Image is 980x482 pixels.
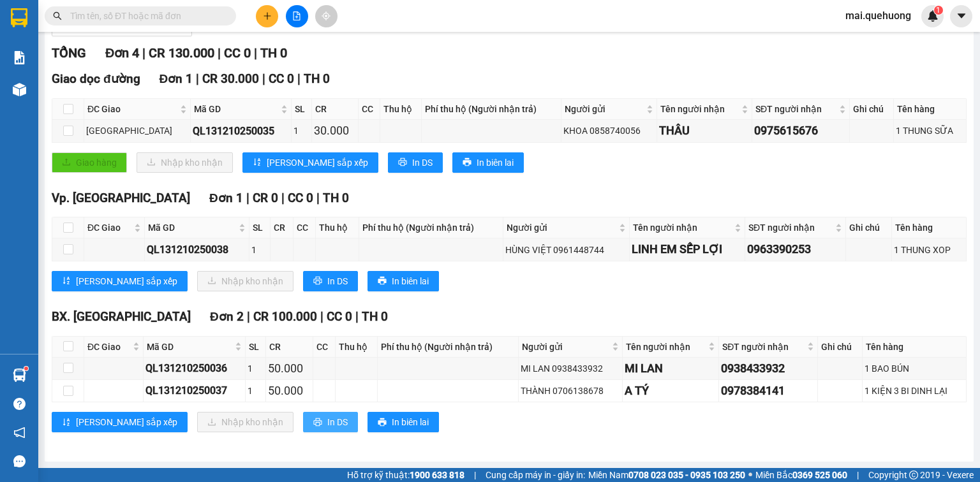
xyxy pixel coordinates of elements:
[147,242,247,258] div: QL131210250038
[210,309,244,324] span: Đơn 2
[892,217,967,238] th: Tên hàng
[193,123,289,139] div: QL131210250035
[410,470,464,480] strong: 1900 633 818
[144,380,246,402] td: QL131210250037
[474,468,476,482] span: |
[936,6,940,15] span: 1
[347,468,464,482] span: Hỗ trợ kỹ thuật:
[268,382,311,400] div: 50.000
[52,45,86,61] span: TỔNG
[422,99,561,120] th: Phí thu hộ (Người nhận trả)
[288,191,313,205] span: CC 0
[196,71,199,86] span: |
[76,274,177,288] span: [PERSON_NAME] sắp xếp
[86,124,188,138] div: [GEOGRAPHIC_DATA]
[927,10,939,22] img: icon-new-feature
[359,99,380,120] th: CC
[322,11,330,20] span: aim
[297,71,301,86] span: |
[87,221,131,235] span: ĐC Giao
[52,71,140,86] span: Giao dọc đường
[293,124,309,138] div: 1
[745,238,846,261] td: 0963390253
[292,99,312,120] th: SL
[754,122,847,140] div: 0975615676
[378,418,387,428] span: printer
[142,45,145,61] span: |
[251,243,268,257] div: 1
[262,71,265,86] span: |
[355,309,359,324] span: |
[293,217,316,238] th: CC
[323,191,349,205] span: TH 0
[522,340,609,354] span: Người gửi
[657,120,752,142] td: THÂU
[160,71,193,86] span: Đơn 1
[87,102,177,116] span: ĐC Giao
[197,412,293,432] button: downloadNhập kho nhận
[87,340,130,354] span: ĐC Giao
[137,152,233,173] button: downloadNhập kho nhận
[13,398,26,410] span: question-circle
[209,191,243,205] span: Đơn 1
[242,152,378,173] button: sort-ascending[PERSON_NAME] sắp xếp
[625,382,716,400] div: A TÝ
[755,468,847,482] span: Miền Bắc
[246,191,249,205] span: |
[316,217,359,238] th: Thu hộ
[62,276,71,286] span: sort-ascending
[253,309,317,324] span: CR 100.000
[268,360,311,377] div: 50.000
[392,274,429,288] span: In biên lai
[623,358,719,380] td: MI LAN
[894,243,964,257] div: 1 THUNG XOP
[327,415,348,429] span: In DS
[147,340,233,354] span: Mã GD
[70,9,221,23] input: Tìm tên, số ĐT hoặc mã đơn
[625,360,716,377] div: MI LAN
[719,380,818,402] td: 0978384141
[463,157,471,168] span: printer
[62,418,71,428] span: sort-ascending
[367,271,439,291] button: printerIn biên lai
[792,470,847,480] strong: 0369 525 060
[269,71,294,86] span: CC 0
[950,5,972,27] button: caret-down
[266,337,313,358] th: CR
[249,217,271,238] th: SL
[144,358,246,380] td: QL131210250036
[145,383,244,398] div: QL131210250037
[52,191,190,205] span: Vp. [GEOGRAPHIC_DATA]
[194,102,278,116] span: Mã GD
[13,369,26,382] img: warehouse-icon
[752,120,850,142] td: 0975615676
[304,71,330,86] span: TH 0
[630,238,745,261] td: LINH EM SẾP LỢI
[626,340,706,354] span: Tên người nhận
[315,5,338,27] button: aim
[388,152,443,173] button: printerIn DS
[202,71,259,86] span: CR 30.000
[260,45,287,61] span: TH 0
[521,361,620,376] div: MI LAN 0938433932
[313,337,335,358] th: CC
[248,384,264,398] div: 1
[247,309,250,324] span: |
[312,99,359,120] th: CR
[367,412,439,432] button: printerIn biên lai
[956,10,967,22] span: caret-down
[659,122,750,140] div: THÂU
[633,221,732,235] span: Tên người nhận
[13,83,26,96] img: warehouse-icon
[865,384,964,398] div: 1 KIỆN 3 BI DINH LẠI
[380,99,422,120] th: Thu hộ
[398,157,407,168] span: printer
[191,120,292,142] td: QL131210250035
[271,217,293,238] th: CR
[507,221,616,235] span: Người gửi
[378,337,519,358] th: Phí thu hộ (Người nhận trả)
[254,45,257,61] span: |
[412,156,433,170] span: In DS
[934,6,943,15] sup: 1
[850,99,894,120] th: Ghi chú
